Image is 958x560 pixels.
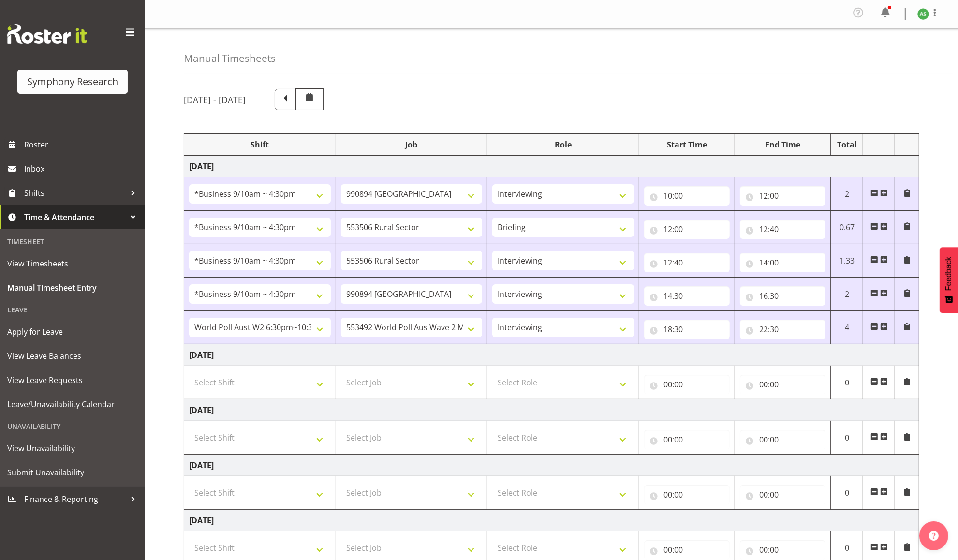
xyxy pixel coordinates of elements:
a: View Timesheets [2,251,143,276]
td: [DATE] [184,156,919,177]
input: Click to select... [740,286,825,306]
input: Click to select... [644,320,730,339]
input: Click to select... [740,540,825,560]
td: 0 [831,421,863,455]
span: View Unavailability [7,441,138,456]
input: Click to select... [644,540,730,560]
input: Click to select... [740,320,825,339]
input: Click to select... [644,186,730,206]
input: Click to select... [740,375,825,394]
td: 2 [831,278,863,311]
td: [DATE] [184,455,919,476]
input: Click to select... [644,220,730,239]
a: Apply for Leave [2,320,143,344]
h5: [DATE] - [DATE] [184,94,246,105]
span: Finance & Reporting [24,492,126,506]
img: Rosterit website logo [7,24,87,44]
span: Feedback [944,257,953,291]
input: Click to select... [644,485,730,504]
h4: Manual Timesheets [184,53,276,64]
span: Shifts [24,186,126,200]
input: Click to select... [740,485,825,504]
span: Leave/Unavailability Calendar [7,397,138,412]
span: Inbox [24,162,140,176]
div: Shift [189,139,331,150]
span: Roster [24,137,140,152]
input: Click to select... [644,253,730,272]
a: Leave/Unavailability Calendar [2,392,143,416]
span: Apply for Leave [7,324,138,339]
td: [DATE] [184,510,919,531]
img: ange-steiger11422.jpg [917,8,929,20]
div: Start Time [644,139,730,150]
button: Feedback - Show survey [940,247,958,313]
div: Leave [2,300,143,320]
td: 2 [831,177,863,211]
input: Click to select... [644,375,730,394]
span: View Leave Requests [7,373,138,387]
td: 0 [831,366,863,399]
div: Role [492,139,634,150]
a: View Leave Requests [2,368,143,392]
a: Manual Timesheet Entry [2,276,143,300]
span: Submit Unavailability [7,465,138,480]
div: Timesheet [2,232,143,251]
div: Symphony Research [27,74,118,89]
a: Submit Unavailability [2,460,143,485]
td: [DATE] [184,344,919,366]
div: End Time [740,139,825,150]
td: 0.67 [831,211,863,244]
div: Unavailability [2,416,143,436]
input: Click to select... [740,186,825,206]
span: View Leave Balances [7,349,138,363]
input: Click to select... [644,286,730,306]
a: View Leave Balances [2,344,143,368]
td: 0 [831,476,863,510]
span: Time & Attendance [24,210,126,224]
input: Click to select... [740,220,825,239]
a: View Unavailability [2,436,143,460]
td: 4 [831,311,863,344]
span: View Timesheets [7,256,138,271]
td: 1.33 [831,244,863,278]
input: Click to select... [740,253,825,272]
input: Click to select... [644,430,730,449]
input: Click to select... [740,430,825,449]
td: [DATE] [184,399,919,421]
span: Manual Timesheet Entry [7,280,138,295]
div: Total [836,139,858,150]
div: Job [341,139,483,150]
img: help-xxl-2.png [929,531,939,541]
